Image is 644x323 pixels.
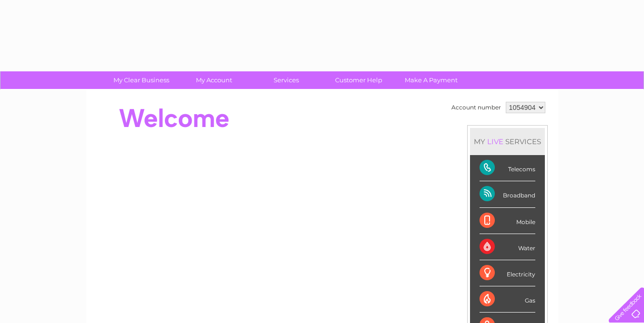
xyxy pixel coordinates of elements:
a: Customer Help [319,71,398,89]
a: Make A Payment [392,71,470,89]
a: My Clear Business [102,71,181,89]
a: My Account [174,71,253,89]
a: Services [247,71,326,89]
div: MY SERVICES [470,128,545,155]
div: Mobile [480,208,535,234]
div: Broadband [480,181,535,207]
div: Telecoms [480,155,535,181]
div: Water [480,234,535,260]
div: Gas [480,286,535,313]
td: Account number [449,99,503,116]
div: Electricity [480,260,535,286]
div: LIVE [485,137,505,146]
